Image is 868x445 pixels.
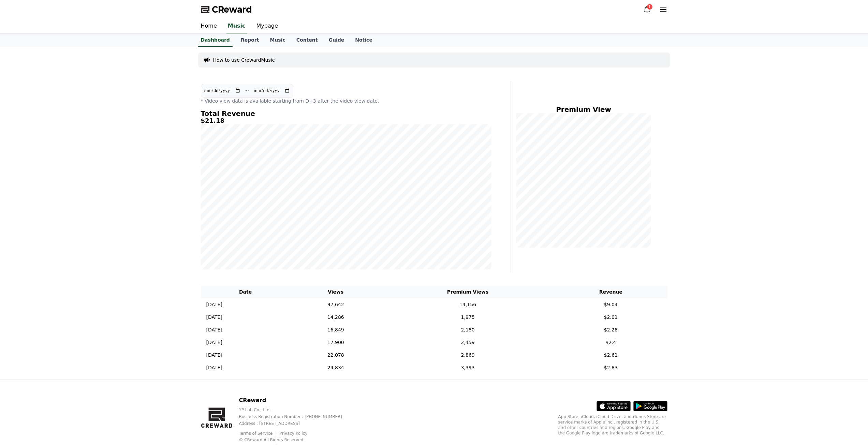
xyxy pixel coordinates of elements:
[290,336,381,349] td: 17,900
[554,298,667,311] td: $9.04
[381,361,554,374] td: 3,393
[290,311,381,324] td: 14,286
[280,431,308,436] a: Privacy Policy
[239,421,353,426] p: Address : [STREET_ADDRESS]
[264,34,291,47] a: Music
[381,349,554,361] td: 2,869
[516,106,651,113] h4: Premium View
[554,336,667,349] td: $2.4
[381,324,554,336] td: 2,180
[381,298,554,311] td: 14,156
[554,286,667,298] th: Revenue
[239,431,278,436] a: Terms of Service
[290,298,381,311] td: 97,642
[643,5,651,14] a: 1
[239,396,353,404] p: CReward
[290,324,381,336] td: 16,849
[206,339,222,346] p: [DATE]
[239,407,353,413] p: YP Lab Co., Ltd.
[235,34,265,47] a: Report
[239,437,353,443] p: © CReward All Rights Reserved.
[554,324,667,336] td: $2.28
[206,352,222,359] p: [DATE]
[198,34,233,47] a: Dashboard
[323,34,350,47] a: Guide
[206,314,222,321] p: [DATE]
[201,117,491,124] h5: $21.18
[206,364,222,371] p: [DATE]
[350,34,378,47] a: Notice
[212,4,252,15] span: CReward
[206,301,222,308] p: [DATE]
[290,361,381,374] td: 24,834
[201,286,290,298] th: Date
[558,414,667,436] p: App Store, iCloud, iCloud Drive, and iTunes Store are service marks of Apple Inc., registered in ...
[647,4,652,10] div: 1
[213,57,275,63] a: How to use CrewardMusic
[195,19,222,33] a: Home
[554,361,667,374] td: $2.83
[291,34,323,47] a: Content
[239,414,353,419] p: Business Registration Number : [PHONE_NUMBER]
[290,349,381,361] td: 22,078
[381,336,554,349] td: 2,459
[554,311,667,324] td: $2.01
[201,98,491,104] p: * Video view data is available starting from D+3 after the video view date.
[201,4,252,15] a: CReward
[226,19,247,33] a: Music
[251,19,283,33] a: Mypage
[381,286,554,298] th: Premium Views
[245,87,249,95] p: ~
[381,311,554,324] td: 1,975
[554,349,667,361] td: $2.61
[201,110,491,117] h4: Total Revenue
[290,286,381,298] th: Views
[206,326,222,333] p: [DATE]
